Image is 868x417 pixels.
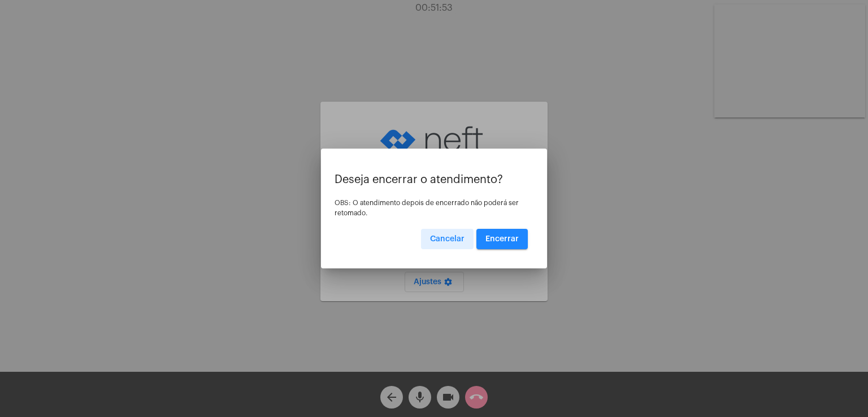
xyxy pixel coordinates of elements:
span: Encerrar [485,235,519,243]
span: Cancelar [430,235,465,243]
button: Cancelar [421,229,474,249]
p: Deseja encerrar o atendimento? [335,173,533,186]
button: Encerrar [476,229,528,249]
span: OBS: O atendimento depois de encerrado não poderá ser retomado. [335,199,519,216]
